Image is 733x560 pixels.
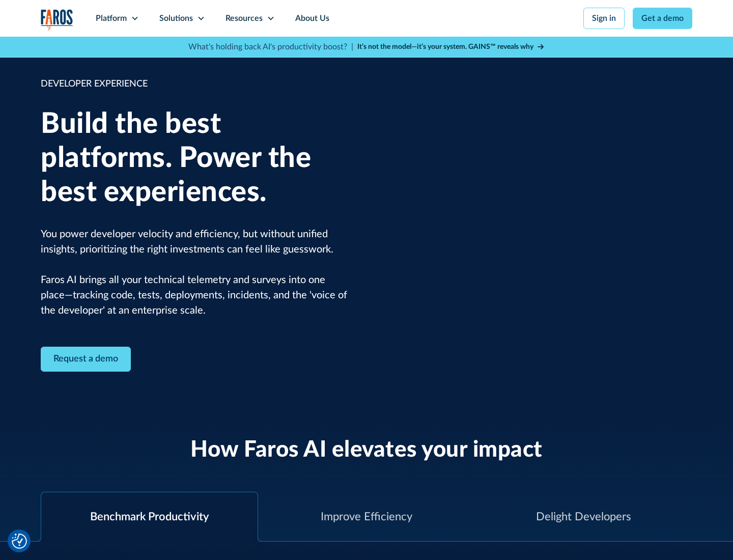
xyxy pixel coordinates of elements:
div: Improve Efficiency [321,509,412,525]
a: Contact Modal [41,347,131,372]
div: Delight Developers [536,509,631,525]
strong: It’s not the model—it’s your system. GAINS™ reveals why [357,43,533,50]
a: It’s not the model—it’s your system. GAINS™ reveals why [357,42,545,52]
p: What's holding back AI's productivity boost? | [188,41,353,53]
p: You power developer velocity and efficiency, but without unified insights, prioritizing the right... [41,227,351,318]
button: Cookie Settings [12,534,27,549]
div: DEVELOPER EXPERIENCE [41,77,351,91]
div: Solutions [159,12,193,24]
div: Benchmark Productivity [90,509,209,525]
img: Revisit consent button [12,534,27,549]
img: Logo of the analytics and reporting company Faros. [41,9,73,30]
div: Resources [225,12,263,24]
a: Sign in [583,8,625,29]
h2: How Faros AI elevates your impact [190,437,543,464]
a: Get a demo [633,8,692,29]
div: Platform [96,12,127,24]
a: home [41,9,73,30]
h1: Build the best platforms. Power the best experiences. [41,107,351,210]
